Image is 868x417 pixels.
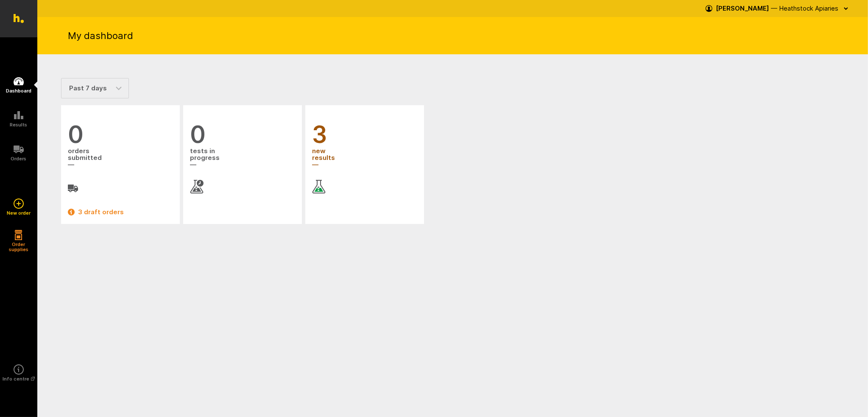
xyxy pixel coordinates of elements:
[68,122,173,193] a: 0 orderssubmitted
[3,376,35,381] h5: Info centre
[68,122,173,147] span: 0
[190,122,295,147] span: 0
[68,147,173,170] span: orders submitted
[7,210,31,215] h5: New order
[10,122,28,127] h5: Results
[68,29,133,42] h1: My dashboard
[706,2,851,15] button: [PERSON_NAME] — Heathstock Apiaries
[6,88,31,93] h5: Dashboard
[312,122,417,193] a: 3 newresults
[6,242,31,252] h5: Order supplies
[68,207,173,217] a: 3 draft orders
[771,4,838,12] span: — Heathstock Apiaries
[190,147,295,170] span: tests in progress
[312,147,417,170] span: new results
[11,156,27,161] h5: Orders
[716,4,769,12] strong: [PERSON_NAME]
[190,122,295,193] a: 0 tests inprogress
[312,122,417,147] span: 3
